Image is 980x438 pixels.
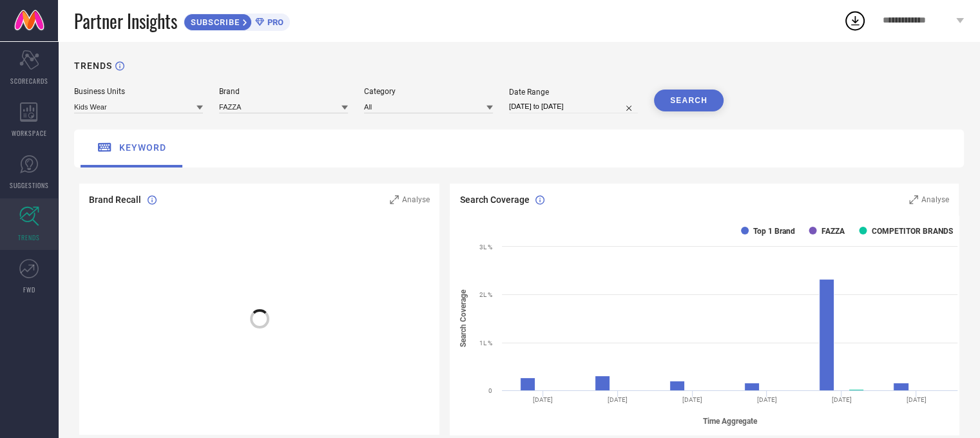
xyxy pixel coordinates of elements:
svg: Zoom [909,195,918,204]
span: Brand Recall [89,195,141,205]
span: Analyse [921,195,949,204]
svg: Zoom [390,195,399,204]
text: 3L % [479,243,492,251]
span: PRO [264,17,283,27]
text: [DATE] [757,396,777,403]
span: FWD [23,285,35,294]
a: SUBSCRIBEPRO [184,10,290,31]
div: Open download list [843,9,867,32]
div: Date Range [509,88,638,97]
div: Brand [219,87,348,96]
text: 2L % [479,291,492,298]
text: FAZZA [821,227,845,236]
tspan: Search Coverage [459,289,468,347]
span: keyword [119,142,166,153]
div: Category [364,87,493,96]
span: SCORECARDS [10,76,48,86]
span: SUGGESTIONS [10,180,49,190]
text: [DATE] [907,396,927,403]
tspan: Time Aggregate [703,417,758,426]
span: TRENDS [18,233,40,242]
button: SEARCH [654,90,724,111]
span: WORKSPACE [12,128,47,138]
span: SUBSCRIBE [184,17,243,27]
div: Business Units [74,87,203,96]
input: Select date range [509,100,638,113]
span: Search Coverage [459,195,529,205]
span: Partner Insights [74,8,177,34]
text: [DATE] [533,396,553,403]
text: COMPETITOR BRANDS [872,227,953,236]
text: [DATE] [832,396,852,403]
span: Analyse [402,195,430,204]
text: [DATE] [608,396,628,403]
text: 0 [488,387,492,394]
text: Top 1 Brand [753,227,795,236]
h1: TRENDS [74,61,112,71]
text: 1L % [479,339,492,347]
text: [DATE] [682,396,702,403]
